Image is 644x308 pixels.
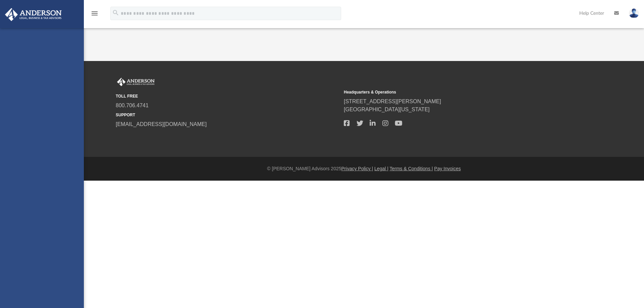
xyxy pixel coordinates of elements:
a: menu [91,13,99,17]
small: SUPPORT [116,112,339,118]
img: User Pic [629,8,639,18]
img: Anderson Advisors Platinum Portal [3,8,64,21]
i: menu [91,9,99,17]
small: Headquarters & Operations [344,89,567,95]
a: Legal | [374,166,388,171]
a: [STREET_ADDRESS][PERSON_NAME] [344,99,441,104]
a: 800.706.4741 [116,103,149,108]
i: search [112,9,119,16]
img: Anderson Advisors Platinum Portal [116,78,156,86]
a: [GEOGRAPHIC_DATA][US_STATE] [344,107,430,112]
a: Terms & Conditions | [390,166,433,171]
a: Pay Invoices [434,166,461,171]
div: © [PERSON_NAME] Advisors 2025 [84,165,644,172]
small: TOLL FREE [116,93,339,99]
a: [EMAIL_ADDRESS][DOMAIN_NAME] [116,121,207,127]
a: Privacy Policy | [341,166,373,171]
